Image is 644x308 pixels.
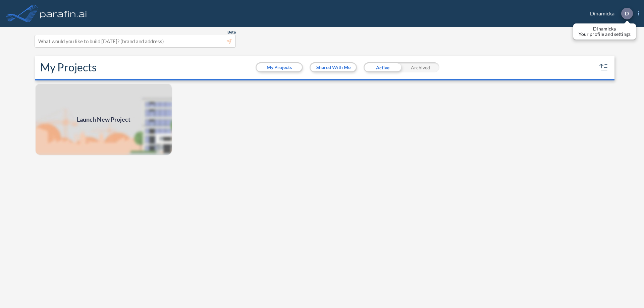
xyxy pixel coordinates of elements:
[35,83,172,156] img: add
[598,62,609,73] button: sort
[364,62,401,72] div: Active
[39,7,88,20] img: logo
[40,61,97,74] h2: My Projects
[401,62,439,72] div: Archived
[625,10,629,16] p: D
[579,26,631,32] p: Dinamicka
[77,115,130,124] span: Launch New Project
[35,83,172,156] a: Launch New Project
[227,29,236,35] span: Beta
[257,63,302,71] button: My Projects
[580,8,639,19] div: Dinamicka
[311,63,356,71] button: Shared With Me
[579,32,631,37] p: Your profile and settings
